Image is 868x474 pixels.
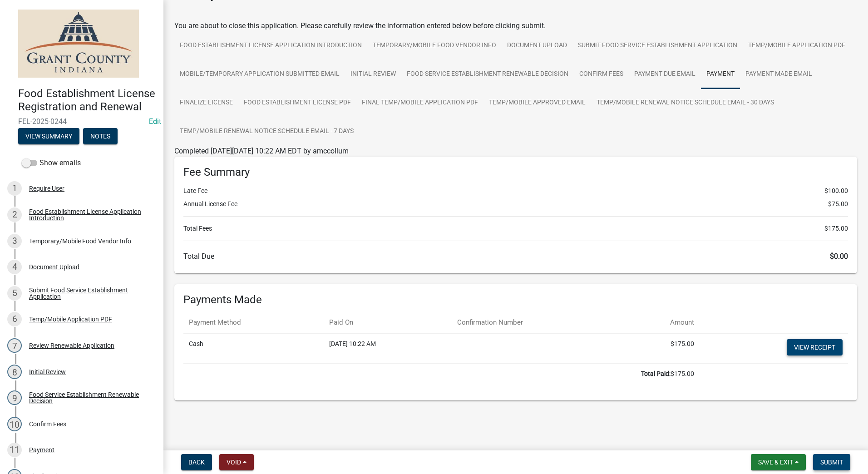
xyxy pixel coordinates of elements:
th: Payment Method [183,312,324,333]
button: Notes [83,128,118,144]
a: Temp/Mobile Renewal Notice Schedule Email - 30 Days [591,89,779,118]
a: Payment Due Email [629,60,701,89]
li: Annual License Fee [183,199,848,209]
span: $100.00 [824,186,848,196]
div: 2 [7,207,22,222]
span: FEL-2025-0244 [18,117,145,126]
span: Submit [820,459,843,466]
a: Edit [149,117,161,126]
a: Finalize License [174,89,238,118]
div: 9 [7,390,22,405]
a: Food Establishment License Application Introduction [174,31,367,60]
h4: Food Establishment License Registration and Renewal [18,87,156,114]
button: View Summary [18,128,79,144]
div: Food Establishment License Application Introduction [29,208,149,221]
div: You are about to close this application. Please carefully review the information entered below be... [174,20,857,411]
div: Initial Review [29,369,66,375]
div: Temporary/Mobile Food Vendor Info [29,238,131,244]
a: Food Service Establishment Renewable Decision [401,60,574,89]
label: Show emails [22,158,81,168]
div: 4 [7,260,22,274]
wm-modal-confirm: Summary [18,133,79,140]
span: Void [227,459,241,466]
b: Total Paid: [641,370,671,377]
div: 1 [7,181,22,196]
span: Save & Exit [758,459,793,466]
li: Late Fee [183,186,848,196]
div: 6 [7,312,22,326]
div: Require User [29,185,64,192]
div: Confirm Fees [29,421,66,427]
div: Food Service Establishment Renewable Decision [29,391,149,404]
button: Void [219,454,254,470]
span: $175.00 [824,224,848,233]
img: Grant County, Indiana [18,10,139,78]
button: Submit [813,454,850,470]
a: Temp/Mobile Application PDF [743,31,851,60]
th: Confirmation Number [452,312,622,333]
td: $175.00 [622,333,700,363]
span: $75.00 [828,199,848,209]
div: Temp/Mobile Application PDF [29,316,112,322]
a: Payment [701,60,740,89]
a: Final Temp/Mobile Application PDF [356,89,483,118]
div: Submit Food Service Establishment Application [29,287,149,300]
a: Document Upload [502,31,572,60]
div: 5 [7,286,22,301]
td: Cash [183,333,324,363]
a: Temp/Mobile Approved Email [483,89,591,118]
th: Amount [622,312,700,333]
a: Payment made Email [740,60,818,89]
a: Initial Review [345,60,401,89]
h6: Fee Summary [183,166,848,179]
button: Back [181,454,212,470]
span: Completed [DATE][DATE] 10:22 AM EDT by amccollum [174,147,349,155]
a: Mobile/Temporary Application Submitted Email [174,60,345,89]
td: [DATE] 10:22 AM [324,333,452,363]
a: View receipt [787,339,843,355]
div: 3 [7,234,22,248]
div: 8 [7,365,22,379]
a: Temporary/Mobile Food Vendor Info [367,31,502,60]
div: 10 [7,417,22,431]
div: 7 [7,338,22,353]
div: Document Upload [29,264,79,270]
h6: Payments Made [183,293,848,306]
button: Save & Exit [751,454,806,470]
wm-modal-confirm: Notes [83,133,118,140]
div: Payment [29,447,54,453]
th: Paid On [324,312,452,333]
wm-modal-confirm: Edit Application Number [149,117,161,126]
td: $175.00 [183,363,700,384]
span: $0.00 [830,252,848,261]
a: Confirm Fees [574,60,629,89]
div: 11 [7,443,22,457]
a: Food Establishment License PDF [238,89,356,118]
li: Total Fees [183,224,848,233]
span: Back [188,459,205,466]
h6: Total Due [183,252,848,261]
a: Submit Food Service Establishment Application [572,31,743,60]
div: Review Renewable Application [29,342,114,349]
a: Temp/Mobile Renewal Notice Schedule Email - 7 Days [174,117,359,146]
